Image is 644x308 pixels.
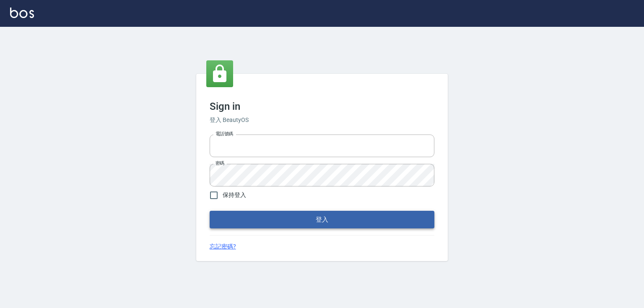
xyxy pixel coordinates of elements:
h3: Sign in [210,101,434,112]
a: 忘記密碼? [210,242,236,251]
label: 電話號碼 [216,131,233,137]
button: 登入 [210,211,434,228]
img: Logo [10,8,34,18]
label: 密碼 [216,160,224,166]
span: 保持登入 [223,191,246,199]
h6: 登入 BeautyOS [210,116,434,124]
